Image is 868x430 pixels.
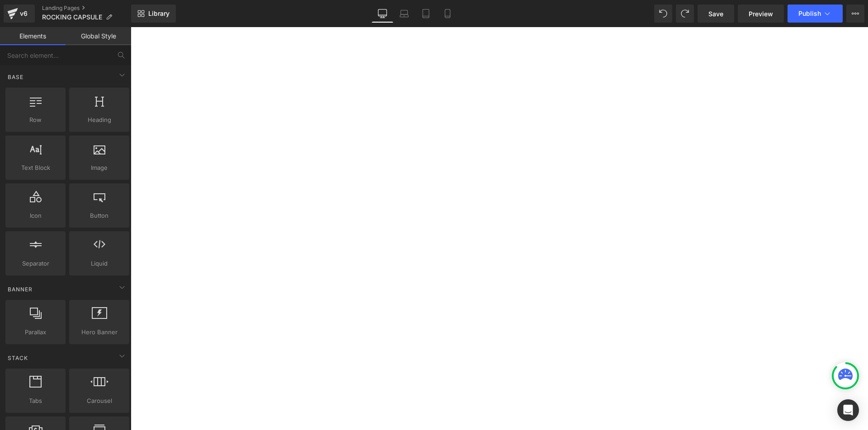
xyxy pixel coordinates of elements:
span: Text Block [8,163,63,173]
button: More [846,5,864,23]
button: Undo [654,5,672,23]
a: New Library [131,5,176,23]
span: ROCKING CAPSULE [42,14,102,21]
span: Row [8,115,63,125]
span: Icon [8,211,63,220]
a: Global Style [66,27,131,45]
span: Save [708,9,723,19]
div: v6 [18,8,29,19]
span: Tabs [8,396,63,406]
span: Library [148,9,170,18]
a: Desktop [372,5,393,23]
button: Publish [788,5,843,23]
a: Landing Pages [42,5,131,12]
a: Preview [738,5,784,23]
a: v6 [4,5,35,23]
span: Preview [749,9,773,19]
span: Stack [7,354,29,362]
span: Button [72,211,127,220]
span: Liquid [72,259,127,268]
span: Carousel [72,396,127,406]
span: Base [7,73,24,81]
span: Image [72,163,127,173]
a: Laptop [393,5,415,23]
span: Hero Banner [72,327,127,337]
span: Publish [798,10,821,17]
span: Heading [72,115,127,125]
span: Banner [7,285,33,294]
button: Redo [676,5,694,23]
span: Separator [8,259,63,268]
a: Mobile [437,5,458,23]
a: Tablet [415,5,437,23]
div: Open Intercom Messenger [837,399,859,421]
span: Parallax [8,327,63,337]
